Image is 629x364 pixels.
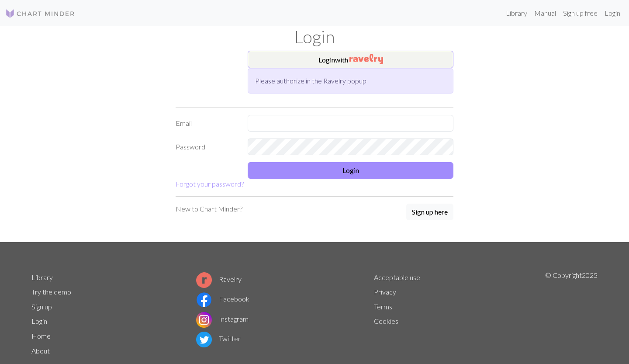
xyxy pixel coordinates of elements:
[170,139,242,155] label: Password
[374,317,398,325] a: Cookies
[248,162,453,179] button: Login
[5,8,75,19] img: Logo
[31,288,71,296] a: Try the demo
[196,315,249,323] a: Instagram
[374,273,420,281] a: Acceptable use
[545,270,598,358] p: © Copyright 2025
[196,275,242,283] a: Ravelry
[31,332,51,340] a: Home
[196,295,249,303] a: Facebook
[406,204,453,220] button: Sign up here
[196,332,212,347] img: Twitter logo
[170,115,242,132] label: Email
[601,4,624,22] a: Login
[406,204,453,221] a: Sign up here
[374,288,396,296] a: Privacy
[176,180,244,188] a: Forgot your password?
[31,273,53,281] a: Library
[196,334,241,343] a: Twitter
[31,347,50,355] a: About
[176,204,242,214] p: New to Chart Minder?
[560,4,601,22] a: Sign up free
[248,68,453,94] div: Please authorize in the Ravelry popup
[248,51,453,68] button: Loginwith
[196,272,212,288] img: Ravelry logo
[374,302,392,311] a: Terms
[196,312,212,328] img: Instagram logo
[196,292,212,308] img: Facebook logo
[31,317,47,325] a: Login
[31,302,52,311] a: Sign up
[502,4,531,22] a: Library
[531,4,560,22] a: Manual
[349,54,383,64] img: Ravelry
[26,26,603,47] h1: Login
